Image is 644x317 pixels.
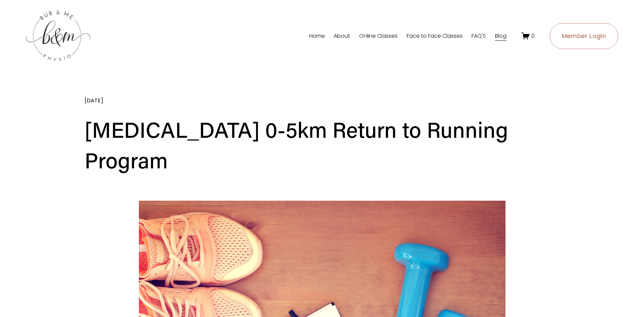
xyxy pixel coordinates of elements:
span: 0 [531,32,535,40]
a: Face to Face Classes [407,31,463,41]
img: bubandme [26,10,90,62]
a: About [334,31,350,41]
a: Home [309,31,325,41]
a: Online Classes [359,31,398,41]
a: Blog [495,31,507,41]
a: FAQ'S [472,31,486,41]
h1: [MEDICAL_DATA] 0-5km Return to Running Program [85,114,560,175]
a: Member Login [550,23,619,49]
span: [DATE] [85,97,104,104]
a: 0 items in cart [521,32,535,40]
